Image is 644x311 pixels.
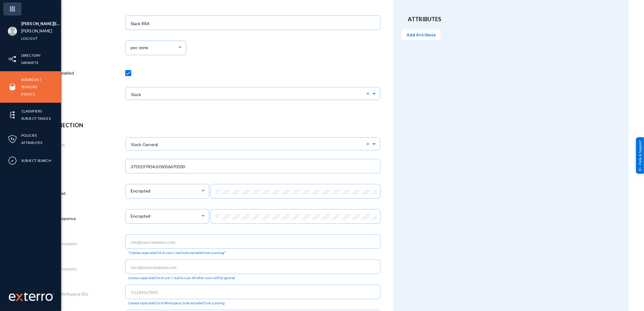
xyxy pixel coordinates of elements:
[8,110,17,119] img: icon-elements.svg
[21,91,35,98] a: Events
[21,157,51,164] a: Subject Search
[131,265,377,270] input: test@yourcompany.com
[366,141,371,146] span: Clear all
[131,290,377,295] input: T1234567890
[21,20,61,28] li: [PERSON_NAME][EMAIL_ADDRESS][PERSON_NAME][DOMAIN_NAME]
[21,59,38,66] a: Datasets
[21,83,37,90] a: Sensors
[8,156,17,165] img: icon-compliance.svg
[21,52,41,59] a: Directory
[16,294,23,301] img: exterro-logo.svg
[402,29,441,40] button: Add Attribute
[21,139,42,146] a: Attributes
[131,214,150,219] span: Encrypted
[131,239,377,245] input: ceo@yourcompany.com
[128,276,235,280] mat-hint: Comma separated list of users' mail to scan. All other users will be ignored
[8,55,17,64] img: icon-inventory.svg
[128,301,225,305] mat-hint: Comma separated list of Workspaces to be excluded from scanning
[9,292,54,301] img: exterro-work-mark.svg
[3,2,22,15] img: app launcher
[407,32,436,37] span: Add Attribute
[128,251,226,255] mat-hint: "Comma separated list of users' mail to be excluded from scanning"
[636,137,644,174] div: Help & Support
[21,28,52,35] a: [PERSON_NAME]
[46,121,374,129] header: Connection
[21,35,38,42] a: Log out
[8,27,17,36] img: blank-profile-picture.png
[131,189,150,194] span: Encrypted
[366,91,371,96] span: Clear all
[8,135,17,144] img: icon-policies.svg
[21,108,42,115] a: Classifiers
[40,291,89,297] label: Excluded Workspace IDs
[21,132,37,139] a: Policies
[408,15,614,23] header: Attributes
[21,115,51,122] a: Subject Traces
[131,45,148,50] span: poc-zone
[21,76,39,83] a: Sources
[8,82,17,92] img: icon-sources.svg
[638,167,642,171] img: help_support.svg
